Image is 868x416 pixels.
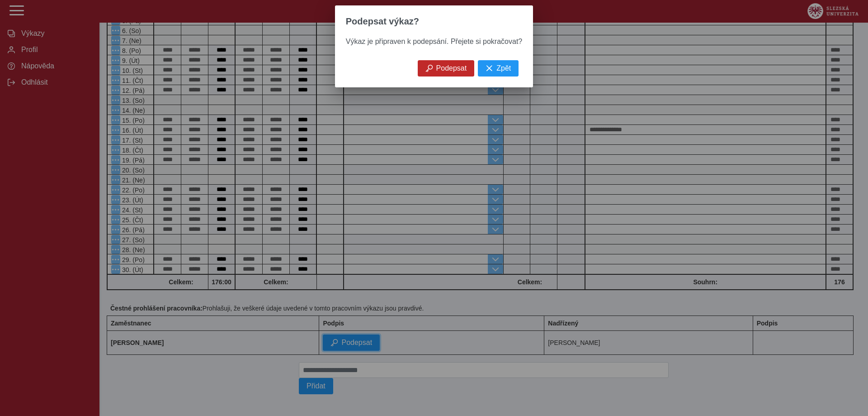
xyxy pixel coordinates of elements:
[496,64,511,72] span: Zpět
[346,16,419,27] span: Podepsat výkaz?
[418,60,475,77] button: Podepsat
[346,38,522,45] span: Výkaz je připraven k podepsání. Přejete si pokračovat?
[436,64,467,72] span: Podepsat
[478,60,519,77] button: Zpět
